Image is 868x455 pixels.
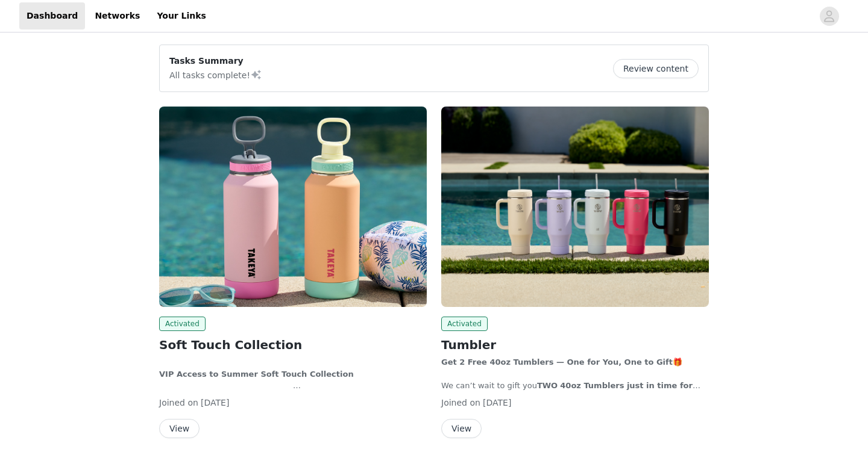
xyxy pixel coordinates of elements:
h2: Tumbler [441,336,709,354]
a: Dashboard [19,2,85,29]
span: [DATE] [201,398,229,407]
button: Review content [613,59,699,78]
button: View [159,419,200,438]
span: Activated [159,317,206,331]
button: View [441,419,482,438]
span: 🎁 [673,357,682,367]
span: [DATE] [483,398,511,407]
a: Your Links [149,2,213,29]
img: Takeya [441,107,709,307]
a: Networks [87,2,147,29]
span: Activated [441,317,488,331]
a: View [441,424,482,433]
h2: Soft Touch Collection [159,336,427,354]
strong: VIP Access to Summer Soft Touch Collection [159,370,354,379]
strong: TWO [537,381,558,390]
p: Tasks Summary [169,55,262,67]
span: Joined on [441,398,480,407]
span: Joined on [159,398,198,407]
img: Takeya [159,107,427,307]
p: We can’t wait to gift you our summer promo running on our site. Yes, you get TWO tumblers — one t... [441,380,709,392]
p: All tasks complete! [169,67,262,82]
strong: 40oz Tumblers just in time for summer to celebrate [441,381,700,402]
a: View [159,424,200,433]
strong: Get 2 Free 40oz Tumblers — One for You, One to Gift [441,357,673,367]
div: avatar [823,7,835,26]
